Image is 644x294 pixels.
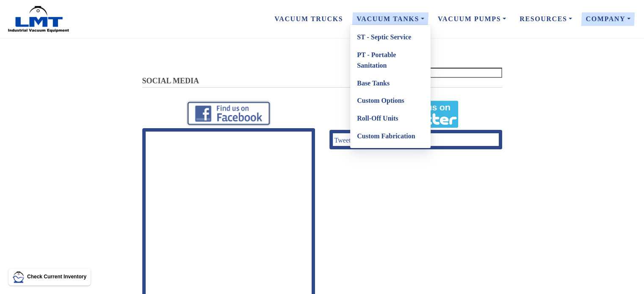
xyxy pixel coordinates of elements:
[350,127,431,145] a: Custom Fabrication
[350,74,431,92] a: Base Tanks
[186,101,271,126] img: Stacks Image 18634
[350,110,431,127] a: Roll-Off Units
[142,77,199,85] span: SOCIAL MEDIA
[27,273,86,281] p: Check Current Inventory
[350,10,431,28] a: Vacuum Tanks
[268,10,350,28] a: Vacuum Trucks
[7,5,70,33] img: LMT
[398,68,502,78] input: Search Site
[513,10,579,28] a: Resources
[350,28,431,46] a: ST - Septic Service
[431,10,513,28] a: Vacuum Pumps
[350,46,431,74] a: PT - Portable Sanitation
[579,10,637,28] a: Company
[13,271,25,283] img: LMT Icon
[334,137,393,144] a: Tweets by @LMTInc
[350,92,431,110] a: Custom Options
